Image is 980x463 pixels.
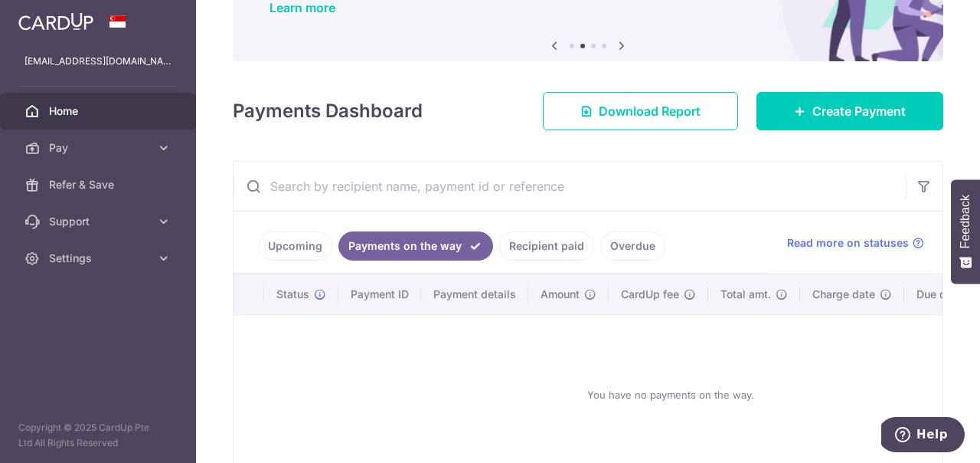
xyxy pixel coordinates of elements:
span: Feedback [959,195,972,248]
span: Amount [541,287,580,302]
span: Refer & Save [49,177,150,192]
a: Create Payment [756,92,943,130]
span: Support [49,214,150,229]
a: Download Report [543,92,738,130]
a: Recipient paid [499,231,594,261]
span: Home [49,103,150,119]
span: Due date [916,287,962,302]
span: Download Report [599,102,701,120]
img: CardUp [18,12,93,31]
span: Settings [49,251,150,266]
span: Pay [49,140,150,156]
span: Charge date [812,287,875,302]
span: CardUp fee [621,287,679,302]
a: Upcoming [258,231,332,261]
a: Read more on statuses [787,235,924,251]
iframe: Opens a widget where you can find more information [881,417,965,455]
button: Feedback - Show survey [951,179,980,284]
span: Create Payment [812,102,906,120]
span: Read more on statuses [787,235,909,251]
input: Search by recipient name, payment id or reference [234,162,906,211]
span: Status [276,287,309,302]
th: Payment ID [338,274,421,314]
span: Total amt. [720,287,771,302]
a: Overdue [600,231,665,261]
th: Payment details [421,274,528,314]
a: Payments on the way [338,231,493,261]
p: [EMAIL_ADDRESS][DOMAIN_NAME] [24,54,171,69]
h4: Payments Dashboard [233,97,423,125]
